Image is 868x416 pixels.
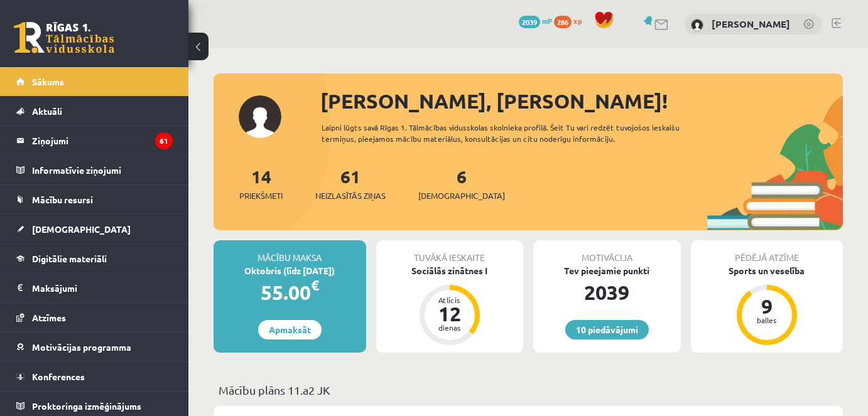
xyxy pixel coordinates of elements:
a: 14Priekšmeti [239,165,283,202]
span: 2039 [519,16,540,28]
a: Ziņojumi61 [16,126,173,155]
div: Laipni lūgts savā Rīgas 1. Tālmācības vidusskolas skolnieka profilā. Šeit Tu vari redzēt tuvojošo... [322,122,699,144]
span: 286 [554,16,572,28]
legend: Ziņojumi [32,126,173,155]
span: Mācību resursi [32,194,93,205]
div: 12 [431,304,469,324]
span: Proktoringa izmēģinājums [32,400,141,412]
span: Priekšmeti [239,189,283,202]
span: Konferences [32,371,85,382]
a: Sociālās zinātnes I Atlicis 12 dienas [376,264,524,347]
a: 10 piedāvājumi [565,320,649,339]
div: Tuvākā ieskaite [376,240,524,264]
a: Motivācijas programma [16,333,173,361]
a: 2039 mP [519,16,552,26]
a: Sākums [16,67,173,96]
span: Neizlasītās ziņas [315,189,386,202]
a: Aktuāli [16,97,173,125]
div: 55.00 [214,277,366,307]
a: Informatīvie ziņojumi [16,156,173,184]
legend: Informatīvie ziņojumi [32,156,173,184]
span: Motivācijas programma [32,341,131,353]
div: 2039 [533,277,681,307]
span: [DEMOGRAPHIC_DATA] [32,223,131,235]
span: mP [542,16,552,26]
div: dienas [431,324,469,331]
legend: Maksājumi [32,274,173,302]
div: Atlicis [431,296,469,304]
div: Sports un veselība [691,264,844,277]
a: Mācību resursi [16,185,173,214]
a: [PERSON_NAME] [712,18,790,30]
span: € [311,276,319,294]
a: Konferences [16,362,173,391]
span: Atzīmes [32,312,66,323]
img: Daniela Tarvāne [691,19,703,31]
a: 6[DEMOGRAPHIC_DATA] [418,165,505,202]
a: Apmaksāt [258,320,322,339]
div: Tev pieejamie punkti [533,264,681,277]
div: Mācību maksa [214,240,366,264]
div: 9 [748,296,786,316]
span: Sākums [32,76,64,87]
div: Oktobris (līdz [DATE]) [214,264,366,277]
span: Digitālie materiāli [32,253,107,264]
a: 286 xp [554,16,588,26]
div: Pēdējā atzīme [691,240,844,264]
span: [DEMOGRAPHIC_DATA] [418,189,505,202]
a: [DEMOGRAPHIC_DATA] [16,215,173,243]
a: Rīgas 1. Tālmācības vidusskola [14,22,114,53]
a: 61Neizlasītās ziņas [315,165,386,202]
a: Sports un veselība 9 balles [691,264,844,347]
div: [PERSON_NAME], [PERSON_NAME]! [320,86,843,116]
p: Mācību plāns 11.a2 JK [219,381,838,398]
a: Atzīmes [16,303,173,332]
a: Maksājumi [16,274,173,302]
div: Motivācija [533,240,681,264]
a: Digitālie materiāli [16,244,173,273]
span: xp [573,16,582,26]
div: Sociālās zinātnes I [376,264,524,277]
i: 61 [155,132,173,149]
div: balles [748,316,786,324]
span: Aktuāli [32,105,62,117]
